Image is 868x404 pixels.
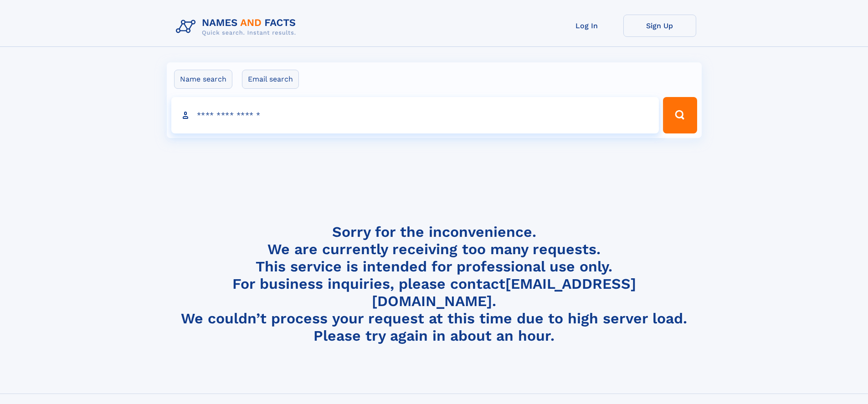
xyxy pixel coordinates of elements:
[172,223,696,345] h4: Sorry for the inconvenience. We are currently receiving too many requests. This service is intend...
[172,15,303,39] img: Logo Names and Facts
[550,15,623,37] a: Log In
[663,97,697,133] button: Search Button
[623,15,696,37] a: Sign Up
[372,275,636,310] a: [EMAIL_ADDRESS][DOMAIN_NAME]
[242,70,299,89] label: Email search
[171,97,659,133] input: search input
[174,70,232,89] label: Name search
